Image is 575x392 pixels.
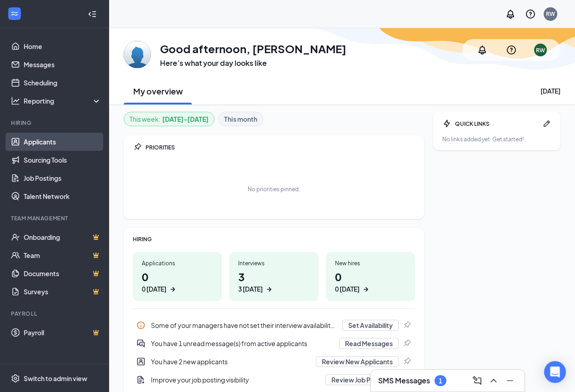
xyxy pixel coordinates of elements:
div: You have 2 new applicants [133,352,415,371]
div: [DATE] [540,86,560,95]
a: Applicants [24,133,101,151]
a: Home [24,37,101,55]
div: HIRING [133,235,415,243]
div: RW [546,10,555,18]
div: Reporting [24,96,102,105]
svg: UserEntity [136,357,145,366]
div: Team Management [11,214,100,222]
svg: DoubleChatActive [136,339,145,348]
button: ChevronUp [486,373,501,388]
a: Talent Network [24,187,101,205]
div: No links added yet. Get started! [442,135,551,143]
svg: ChevronUp [488,375,499,386]
a: DoubleChatActiveYou have 1 unread message(s) from active applicantsRead MessagesPin [133,334,415,352]
svg: Pin [402,321,411,330]
svg: Bolt [442,119,451,128]
div: Some of your managers have not set their interview availability yet [133,316,415,334]
svg: Pin [402,339,411,348]
h3: SMS Messages [378,376,430,386]
svg: Pin [133,143,142,152]
a: Scheduling [24,74,101,92]
img: Robyn Wallner [124,41,151,68]
a: New hires00 [DATE]ArrowRight [326,252,415,301]
div: RW [536,46,545,54]
a: PayrollCrown [24,323,101,342]
div: 0 [DATE] [142,284,166,294]
div: Improve your job posting visibility [151,375,320,384]
div: You have 2 new applicants [151,357,310,366]
svg: QuestionInfo [506,45,517,55]
svg: Settings [11,374,20,383]
div: Open Intercom Messenger [544,361,566,383]
button: Review New Applicants [316,356,399,367]
svg: QuestionInfo [525,9,536,20]
button: Read Messages [339,338,399,349]
svg: Notifications [505,9,516,20]
a: DocumentsCrown [24,264,101,283]
div: You have 1 unread message(s) from active applicants [133,334,415,352]
svg: Collapse [88,10,97,19]
div: Switch to admin view [24,374,87,383]
div: QUICK LINKS [455,120,539,128]
a: Sourcing Tools [24,151,101,169]
svg: Analysis [11,96,20,105]
a: OnboardingCrown [24,228,101,246]
a: Interviews33 [DATE]ArrowRight [229,252,318,301]
button: Minimize [503,373,517,388]
div: PRIORITIES [145,144,415,151]
svg: ArrowRight [265,285,274,294]
svg: ArrowRight [168,285,177,294]
b: [DATE] - [DATE] [162,114,209,124]
svg: DocumentAdd [136,375,145,384]
button: Review Job Postings [325,374,399,385]
div: Payroll [11,310,100,318]
div: You have 1 unread message(s) from active applicants [151,339,334,348]
a: Applications00 [DATE]ArrowRight [133,252,222,301]
div: New hires [335,259,406,267]
svg: WorkstreamLogo [10,9,19,18]
div: Some of your managers have not set their interview availability yet [151,321,337,330]
a: SurveysCrown [24,283,101,301]
div: This week : [130,114,209,124]
svg: ComposeMessage [472,375,483,386]
b: This month [224,114,257,124]
button: Set Availability [342,320,399,331]
h2: My overview [133,85,183,97]
button: ComposeMessage [470,373,485,388]
a: UserEntityYou have 2 new applicantsReview New ApplicantsPin [133,352,415,371]
a: InfoSome of your managers have not set their interview availability yetSet AvailabilityPin [133,316,415,334]
div: 3 [DATE] [238,284,263,294]
div: No priorities pinned. [248,185,300,193]
div: Applications [142,259,213,267]
svg: Notifications [477,45,488,55]
h1: 0 [335,269,406,294]
svg: Pin [402,357,411,366]
svg: Minimize [505,375,515,386]
div: 0 [DATE] [335,284,360,294]
svg: Info [136,321,145,330]
a: Job Postings [24,169,101,187]
div: Improve your job posting visibility [133,371,415,389]
a: Messages [24,55,101,74]
h3: Here’s what your day looks like [160,58,346,68]
h1: Good afternoon, [PERSON_NAME] [160,41,346,56]
div: 1 [439,377,442,385]
div: Interviews [238,259,309,267]
svg: ArrowRight [361,285,370,294]
h1: 3 [238,269,309,294]
svg: Pen [542,119,551,128]
h1: 0 [142,269,213,294]
a: DocumentAddImprove your job posting visibilityReview Job PostingsPin [133,371,415,389]
a: TeamCrown [24,246,101,264]
div: Hiring [11,119,100,127]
